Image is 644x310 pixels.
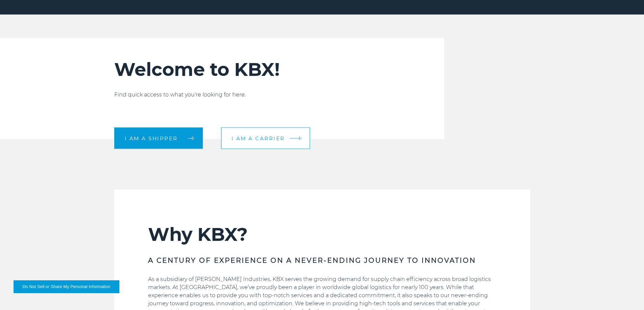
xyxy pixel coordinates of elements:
h3: A CENTURY OF EXPERIENCE ON A NEVER-ENDING JOURNEY TO INNOVATION [148,256,496,265]
span: I am a shipper [125,136,178,141]
span: I am a carrier [232,136,285,141]
a: I am a shipper arrow arrow [114,128,203,149]
a: I am a carrier arrow arrow [221,128,310,149]
img: arrow [299,137,302,140]
button: Do Not Sell or Share My Personal Information [14,280,119,293]
iframe: Chat Widget [610,278,644,310]
h2: Welcome to KBX! [114,58,404,81]
h2: Why KBX? [148,223,496,246]
p: Find quick access to what you're looking for here. [114,91,404,99]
